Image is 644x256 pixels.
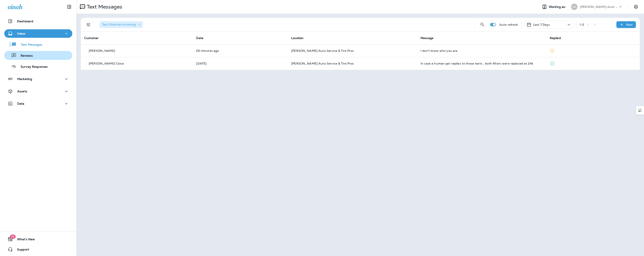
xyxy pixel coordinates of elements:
p: [PERSON_NAME] Close [89,62,124,65]
p: New [626,23,633,26]
p: Survey Responses [16,65,48,69]
p: Reviews [16,54,33,58]
p: Marketing [17,77,32,81]
button: Collapse Sidebar [63,3,75,11]
img: Detect Auto [638,108,642,112]
button: Reviews [4,51,72,60]
span: Location [291,36,303,40]
span: Customer [84,36,99,40]
p: [PERSON_NAME] Auto Service & Tire Pros [580,5,618,8]
div: SA [571,4,577,10]
p: Text Messages [85,4,122,10]
button: Survey Responses [4,62,72,71]
button: Inbox [4,29,72,38]
p: Sep 19, 2025 02:47 PM [196,62,284,65]
span: [PERSON_NAME] Auto Service & Tire Pros [291,49,354,53]
span: Working as: [549,5,567,9]
p: Auto refresh [499,23,518,26]
p: Data [17,102,24,105]
p: Last 7 Days [533,23,550,26]
span: [PERSON_NAME] Auto Service & Tire Pros [291,62,354,65]
span: Replied [550,36,561,40]
button: 19What's New [4,235,72,243]
span: Text Direction : Incoming [102,23,136,26]
button: Data [4,99,72,108]
button: Support [4,245,72,254]
span: 19 [10,235,16,239]
button: Dashboard [4,17,72,25]
p: Assets [17,90,27,93]
p: Sep 22, 2025 01:19 PM [196,49,284,52]
div: 1 - 2 [580,23,584,26]
button: Filters [84,20,93,29]
span: Message [420,36,433,40]
button: Assets [4,87,72,96]
p: Dashboard [17,20,33,23]
button: Settings [632,3,640,11]
p: Text Messages [17,43,42,47]
div: Text Direction:Incoming [100,21,143,28]
span: Date [196,36,203,40]
span: Support [13,248,29,253]
div: I don't know who you are [420,49,543,52]
p: [PERSON_NAME] [89,49,115,52]
button: Search Messages [478,20,487,29]
div: In case a human get replies to these texts , both filters were replaced at 24k [420,62,543,65]
button: Marketing [4,75,72,83]
button: Text Messages [4,40,72,49]
span: What's New [13,238,35,243]
p: Inbox [17,32,25,35]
